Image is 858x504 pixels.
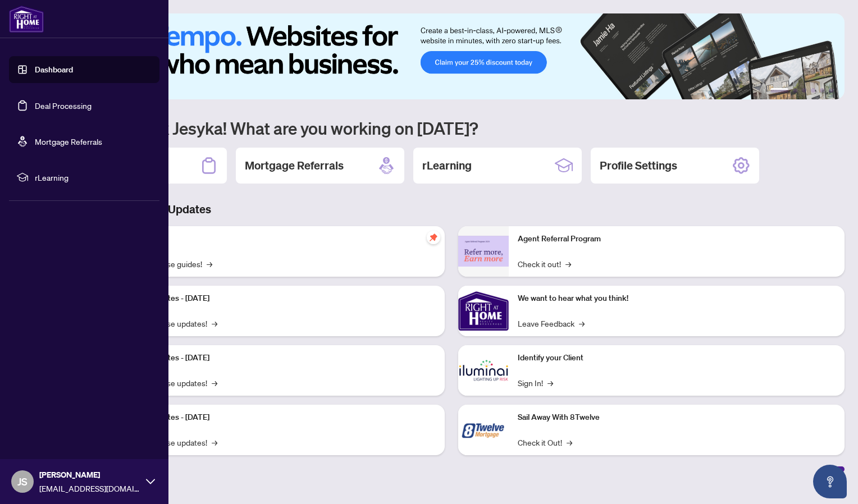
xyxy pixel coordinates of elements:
[58,117,845,139] h1: Welcome back Jesyka! What are you working on [DATE]?
[245,158,344,173] h2: Mortgage Referrals
[118,411,436,424] p: Platform Updates - [DATE]
[518,436,572,448] a: Check it Out!→
[811,88,815,93] button: 4
[35,171,152,184] span: rLearning
[813,465,847,498] button: Open asap
[58,13,845,99] img: Slide 0
[118,292,436,305] p: Platform Updates - [DATE]
[458,405,509,455] img: Sail Away With 8Twelve
[518,352,836,364] p: Identify your Client
[518,317,585,329] a: Leave Feedback→
[567,436,572,448] span: →
[518,292,836,305] p: We want to hear what you think!
[35,100,92,111] a: Deal Processing
[422,158,472,173] h2: rLearning
[17,474,28,489] span: JS
[39,482,140,494] span: [EMAIL_ADDRESS][DOMAIN_NAME]
[212,377,217,389] span: →
[518,258,571,270] a: Check it out!→
[600,158,677,173] h2: Profile Settings
[458,236,509,267] img: Agent Referral Program
[118,352,436,364] p: Platform Updates - [DATE]
[9,6,44,33] img: logo
[802,88,806,93] button: 3
[212,436,217,448] span: →
[35,136,102,146] a: Mortgage Referrals
[458,286,509,336] img: We want to hear what you think!
[427,231,440,244] span: pushpin
[770,88,788,93] button: 1
[39,469,140,481] span: [PERSON_NAME]
[518,233,836,245] p: Agent Referral Program
[518,411,836,424] p: Sail Away With 8Twelve
[820,88,824,93] button: 5
[547,377,553,389] span: →
[793,88,797,93] button: 2
[518,377,553,389] a: Sign In!→
[458,345,509,396] img: Identify your Client
[579,317,585,329] span: →
[35,65,73,75] a: Dashboard
[58,201,845,217] h3: Brokerage & Industry Updates
[207,258,212,270] span: →
[829,88,833,93] button: 6
[118,233,436,245] p: Self-Help
[565,258,571,270] span: →
[212,317,217,329] span: →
